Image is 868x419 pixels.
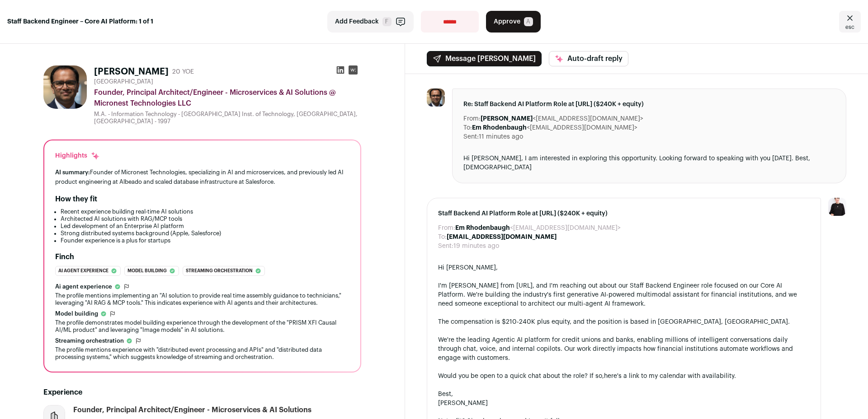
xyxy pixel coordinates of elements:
dt: To: [438,233,447,242]
button: Add Feedback F [327,11,414,33]
span: F [382,17,392,26]
div: The profile mentions experience with "distributed event processing and APIs" and "distributed dat... [55,346,349,361]
img: a07f20f9b7566b736f9edb253e9a3a662414e7250c0c0223073e352a7d00e9e1.png [43,65,87,109]
span: A [524,17,533,26]
div: Founder, Principal Architect/Engineer - Microservices & AI Solutions [73,405,311,415]
button: Approve A [486,11,541,33]
div: Hi [PERSON_NAME], [438,263,810,272]
a: Close [839,11,861,33]
dt: Sent: [463,132,479,141]
span: Ai agent experience [55,283,112,290]
dd: 19 minutes ago [453,242,499,251]
dt: From: [438,223,455,233]
b: Em Rhodenbaugh [472,125,527,131]
dt: Sent: [438,242,453,251]
b: Em Rhodenbaugh [455,225,510,231]
div: Founder, Principal Architect/Engineer - Microservices & AI Solutions @ Micronest Technologies LLC [94,87,361,109]
b: [EMAIL_ADDRESS][DOMAIN_NAME] [447,234,557,240]
span: Model building [127,266,167,275]
dd: 11 minutes ago [479,132,523,141]
span: esc [845,23,854,31]
div: We're the leading Agentic AI platform for credit unions and banks, enabling millions of intellige... [438,335,810,363]
h2: Finch [55,251,74,262]
span: [GEOGRAPHIC_DATA] [94,78,153,85]
span: AI summary: [55,169,90,175]
li: Founder experience is a plus for startups [61,237,349,244]
dt: From: [463,114,481,123]
strong: Staff Backend Engineer – Core AI Platform: 1 of 1 [7,17,153,26]
dd: <[EMAIL_ADDRESS][DOMAIN_NAME]> [472,123,637,132]
li: Strong distributed systems background (Apple, Salesforce) [61,230,349,237]
div: Highlights [55,151,100,160]
dd: <[EMAIL_ADDRESS][DOMAIN_NAME]> [481,114,643,123]
dt: To: [463,123,472,132]
a: here's a link to my calendar with availability. [604,373,736,379]
div: [PERSON_NAME] [438,399,810,408]
h2: Experience [43,387,361,398]
span: Model building [55,310,98,317]
div: Founder of Micronest Technologies, specializing in AI and microservices, and previously led AI pr... [55,168,349,186]
h1: [PERSON_NAME] [94,65,169,78]
h2: How they fit [55,194,97,205]
div: 20 YOE [172,67,194,76]
span: Re: Staff Backend AI Platform Role at [URL] ($240K + equity) [463,100,835,109]
span: Approve [494,17,520,26]
dd: <[EMAIL_ADDRESS][DOMAIN_NAME]> [455,223,621,233]
div: Hi [PERSON_NAME], I am interested in exploring this opportunity. Looking forward to speaking with... [463,154,835,172]
img: 9240684-medium_jpg [828,198,846,216]
button: Auto-draft reply [549,51,628,66]
div: Best, [438,390,810,399]
img: a07f20f9b7566b736f9edb253e9a3a662414e7250c0c0223073e352a7d00e9e1.png [427,88,445,107]
button: Message [PERSON_NAME] [427,51,542,66]
li: Architected AI solutions with RAG/MCP tools [61,215,349,223]
div: The profile demonstrates model building experience through the development of the "PRISM XFI Caus... [55,319,349,334]
div: The profile mentions implementing an "AI solution to provide real time assembly guidance to techn... [55,292,349,307]
span: Streaming orchestration [55,337,124,345]
div: I'm [PERSON_NAME] from [URL], and I'm reaching out about our Staff Backend Engineer role focused ... [438,281,810,308]
div: Would you be open to a quick chat about the role? If so, [438,372,810,381]
b: [PERSON_NAME] [481,116,533,122]
li: Led development of an Enterprise AI platform [61,223,349,230]
li: Recent experience building real-time AI solutions [61,208,349,215]
span: Staff Backend AI Platform Role at [URL] ($240K + equity) [438,209,810,218]
span: Ai agent experience [58,266,108,275]
span: Add Feedback [335,17,379,26]
div: The compensation is $210-240K plus equity, and the position is based in [GEOGRAPHIC_DATA], [GEOGR... [438,317,810,326]
span: Streaming orchestration [186,266,253,275]
div: M.A. - Information Technology - [GEOGRAPHIC_DATA] Inst. of Technology, [GEOGRAPHIC_DATA], [GEOGRA... [94,111,361,125]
